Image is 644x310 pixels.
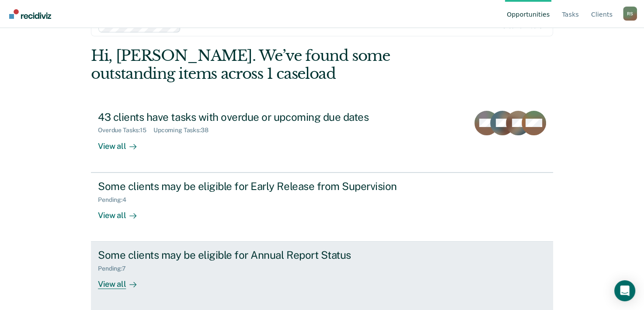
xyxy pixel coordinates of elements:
[98,127,153,134] div: Overdue Tasks : 15
[91,173,553,242] a: Some clients may be eligible for Early Release from SupervisionPending:4View all
[98,134,147,151] div: View all
[9,9,51,19] img: Recidiviz
[98,111,405,123] div: 43 clients have tasks with overdue or upcoming due dates
[98,272,147,289] div: View all
[98,203,147,220] div: View all
[623,7,637,21] button: Profile dropdown button
[98,249,405,261] div: Some clients may be eligible for Annual Report Status
[91,47,460,83] div: Hi, [PERSON_NAME]. We’ve found some outstanding items across 1 caseload
[91,104,553,173] a: 43 clients have tasks with overdue or upcoming due datesOverdue Tasks:15Upcoming Tasks:38View all
[98,196,133,204] div: Pending : 4
[614,280,635,301] div: Open Intercom Messenger
[623,7,637,21] div: R S
[98,265,133,272] div: Pending : 7
[98,180,405,193] div: Some clients may be eligible for Early Release from Supervision
[153,127,216,134] div: Upcoming Tasks : 38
